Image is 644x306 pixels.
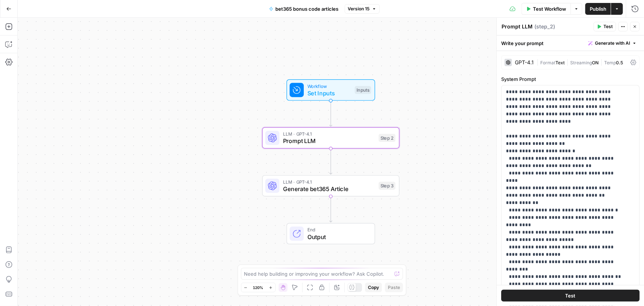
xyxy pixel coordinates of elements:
button: bet365 bonus code articles [265,3,343,15]
span: LLM · GPT-4.1 [283,130,375,137]
div: LLM · GPT-4.1Prompt LLMStep 2 [262,127,400,149]
span: LLM · GPT-4.1 [283,178,375,185]
div: Step 2 [379,134,396,142]
span: Streaming [570,60,592,65]
span: ( step_2 ) [534,23,555,30]
span: Copy [368,284,379,291]
button: Test [501,290,640,302]
div: LLM · GPT-4.1Generate bet365 ArticleStep 3 [262,175,400,197]
span: Temp [604,60,616,65]
div: GPT-4.1 [515,60,534,65]
span: | [599,58,604,66]
button: Publish [585,3,611,15]
span: Test Workflow [533,5,566,13]
div: Step 3 [379,182,396,190]
span: ON [592,60,599,65]
span: Workflow [307,82,351,89]
span: Set Inputs [307,89,351,98]
span: Generate bet365 Article [283,184,375,193]
span: Publish [590,5,606,13]
div: WorkflowSet InputsInputs [262,79,400,101]
span: Paste [388,284,400,291]
span: Version 15 [348,6,370,12]
button: Copy [365,283,382,292]
button: Paste [385,283,403,292]
span: Text [555,60,565,65]
span: | [537,58,540,66]
span: bet365 bonus code articles [276,5,339,13]
div: EndOutput [262,223,400,245]
button: Generate with AI [585,38,640,48]
span: Output [307,232,368,241]
button: Test [593,22,616,31]
span: Test [603,23,613,30]
span: | [565,58,570,66]
span: End [307,226,368,233]
span: Generate with AI [595,40,630,47]
textarea: Prompt LLM [502,23,533,30]
div: Write your prompt [497,35,644,51]
span: 120% [253,285,264,290]
g: Edge from start to step_2 [330,101,332,126]
span: Format [540,60,555,65]
label: System Prompt [501,75,640,83]
g: Edge from step_3 to end [330,196,332,222]
span: Test [565,292,576,299]
span: Prompt LLM [283,137,375,146]
button: Version 15 [345,4,380,14]
g: Edge from step_2 to step_3 [330,149,332,174]
span: 0.5 [616,60,623,65]
div: Inputs [355,86,371,94]
button: Test Workflow [521,3,571,15]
